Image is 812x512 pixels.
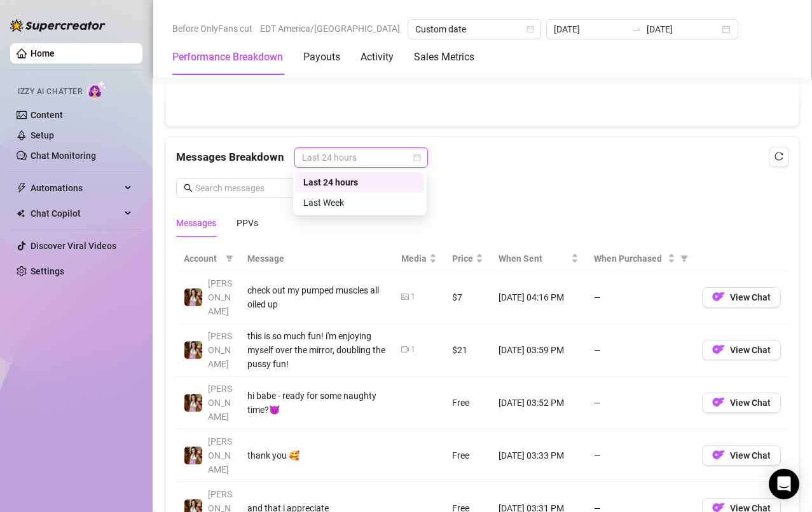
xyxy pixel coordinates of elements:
td: $7 [444,271,491,324]
img: OF [712,290,725,303]
a: Settings [31,266,64,276]
img: AI Chatter [87,81,107,99]
button: OFView Chat [702,445,781,466]
div: 1 [411,344,415,356]
div: check out my pumped muscles all oiled up [247,283,386,311]
span: picture [401,293,409,300]
span: thunderbolt [17,183,27,193]
div: Open Intercom Messenger [769,469,799,499]
div: Sales Metrics [414,50,474,65]
div: Messages Breakdown [176,147,788,168]
span: [PERSON_NAME] [208,384,232,422]
span: filter [678,249,691,268]
span: Izzy AI Chatter [18,86,82,98]
div: Last 24 hours [303,175,416,189]
div: Messages [176,216,216,230]
input: Search messages [195,181,325,195]
div: Last Week [303,196,416,210]
img: OF [712,396,725,408]
a: Chat Monitoring [31,151,96,161]
div: Activity [361,50,394,65]
div: thank you 🥰 [247,448,386,462]
span: filter [223,249,236,268]
td: — [586,324,694,377]
span: View Chat [730,450,771,461]
div: Last Week [296,192,424,213]
td: [DATE] 03:33 PM [491,429,586,482]
img: Elena [184,288,202,306]
span: EDT America/[GEOGRAPHIC_DATA] [260,19,400,38]
span: When Purchased [594,252,665,266]
span: Before OnlyFans cut [172,19,252,38]
button: OFView Chat [702,393,781,413]
span: swap-right [631,24,642,34]
td: [DATE] 04:16 PM [491,271,586,324]
td: $21 [444,324,491,377]
td: Free [444,429,491,482]
div: this is so much fun! i'm enjoying myself over the mirror, doubling the pussy fun! [247,329,386,371]
div: hi babe - ready for some naughty time?😈 [247,389,386,417]
span: to [631,24,642,34]
td: — [586,429,694,482]
td: — [586,271,694,324]
span: calendar [526,25,534,33]
div: PPVs [237,216,258,230]
th: Media [394,246,444,271]
span: filter [226,255,233,262]
span: video-camera [401,346,409,353]
div: 1 [411,291,415,303]
th: When Sent [491,246,586,271]
button: OFView Chat [702,340,781,360]
span: Media [401,252,427,266]
span: View Chat [730,398,771,408]
a: Discover Viral Videos [31,241,116,251]
img: OF [712,448,725,461]
span: filter [680,255,688,262]
span: [PERSON_NAME] [208,278,232,316]
span: When Sent [499,252,568,266]
input: Start date [554,22,626,36]
div: Performance Breakdown [172,50,283,65]
span: [PERSON_NAME] [208,436,232,475]
th: Message [240,246,394,271]
button: OFView Chat [702,287,781,307]
input: End date [647,22,719,36]
span: Account [184,252,221,266]
img: Elena [184,341,202,359]
img: Elena [184,394,202,412]
td: [DATE] 03:59 PM [491,324,586,377]
a: Content [31,110,63,120]
span: calendar [413,154,421,161]
a: Setup [31,130,54,140]
img: OF [712,343,725,356]
span: Custom date [415,20,533,39]
span: Automations [31,178,121,198]
span: reload [774,152,783,161]
th: When Purchased [586,246,694,271]
span: Price [452,252,473,266]
img: Chat Copilot [17,209,25,218]
span: Last 24 hours [302,148,420,167]
td: Free [444,377,491,429]
span: search [184,184,193,192]
a: Home [31,48,55,58]
th: Price [444,246,491,271]
div: Payouts [303,50,340,65]
span: Chat Copilot [31,203,121,224]
img: Elena [184,447,202,464]
span: View Chat [730,345,771,355]
span: [PERSON_NAME] [208,331,232,369]
a: OFView Chat [702,453,781,463]
img: logo-BBDzfeDw.svg [10,19,106,32]
td: — [586,377,694,429]
a: OFView Chat [702,347,781,358]
td: [DATE] 03:52 PM [491,377,586,429]
a: OFView Chat [702,295,781,305]
span: View Chat [730,292,771,302]
a: OFView Chat [702,400,781,410]
div: Last 24 hours [296,172,424,192]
